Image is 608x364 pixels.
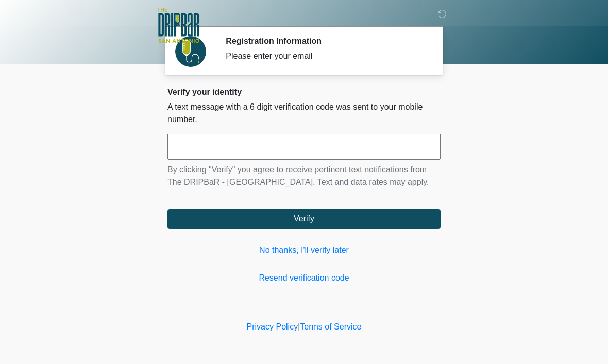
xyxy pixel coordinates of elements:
img: The DRIPBaR - San Antonio Fossil Creek Logo [157,8,199,44]
a: Privacy Policy [247,322,298,331]
h2: Verify your identity [167,87,441,97]
a: | [298,322,300,331]
a: Resend verification code [167,272,441,284]
a: Terms of Service [300,322,361,331]
p: A text message with a 6 digit verification code was sent to your mobile number. [167,101,441,126]
a: No thanks, I'll verify later [167,244,441,256]
img: Agent Avatar [175,36,206,67]
button: Verify [167,209,441,229]
p: By clicking "Verify" you agree to receive pertinent text notifications from The DRIPBaR - [GEOGRA... [167,164,441,188]
div: Please enter your email [226,50,425,62]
